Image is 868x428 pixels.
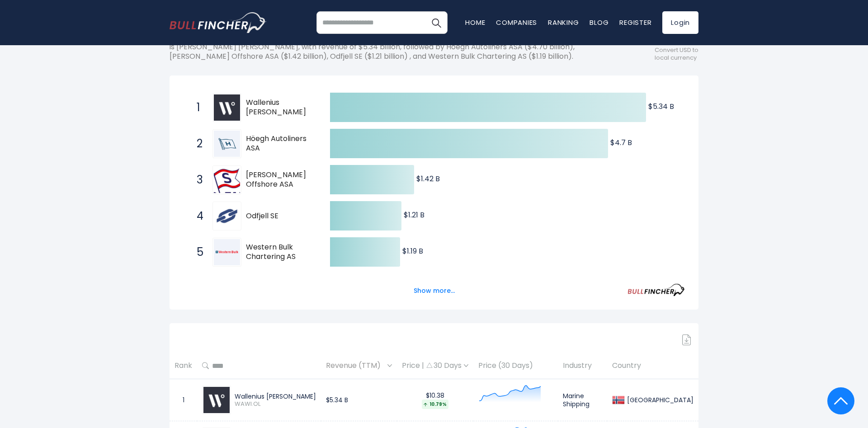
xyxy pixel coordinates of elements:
text: $1.21 B [404,210,425,220]
div: 10.79% [422,400,448,409]
img: Höegh Autoliners ASA [214,131,240,157]
a: Blog [590,18,609,27]
span: 1 [192,100,201,115]
img: Western Bulk Chartering AS [214,239,240,265]
td: 1 [170,379,197,421]
div: Wallenius [PERSON_NAME] [235,392,316,400]
text: $1.42 B [416,174,440,184]
span: WAWI.OL [235,400,316,408]
button: Search [425,11,448,34]
img: WAWI.OL.png [203,387,230,413]
span: Wallenius [PERSON_NAME] [246,98,314,117]
text: $1.19 B [402,246,423,256]
p: The following shows the ranking of the largest Norwegian companies by revenue(TTM). The top-ranki... [170,33,617,61]
a: Home [465,18,485,27]
th: Price (30 Days) [473,353,558,379]
text: $4.7 B [610,137,632,148]
a: Go to homepage [170,12,267,33]
td: Marine Shipping [558,379,607,421]
a: Register [619,18,651,27]
a: Companies [496,18,537,27]
div: [GEOGRAPHIC_DATA] [625,396,693,404]
span: Odfjell SE [246,212,314,221]
button: Show more... [408,283,460,298]
img: Odfjell SE [214,203,240,229]
img: bullfincher logo [170,12,267,33]
span: 2 [192,136,201,151]
th: Industry [558,353,607,379]
span: Convert USD to local currency [655,47,698,62]
text: $5.34 B [648,101,674,112]
span: Revenue (TTM) [326,359,385,373]
span: [PERSON_NAME] Offshore ASA [246,170,314,189]
a: Ranking [548,18,579,27]
span: 3 [192,172,201,188]
div: Price | 30 Days [402,361,468,371]
img: Solstad Offshore ASA [214,167,240,193]
span: 5 [192,245,201,260]
img: Wallenius Wilhelmsen ASA [214,94,240,121]
th: Rank [170,353,197,379]
td: $5.34 B [321,379,397,421]
span: Western Bulk Chartering AS [246,243,314,262]
div: $10.38 [402,391,468,409]
span: Höegh Autoliners ASA [246,134,314,153]
span: 4 [192,208,201,224]
a: Login [662,11,698,34]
